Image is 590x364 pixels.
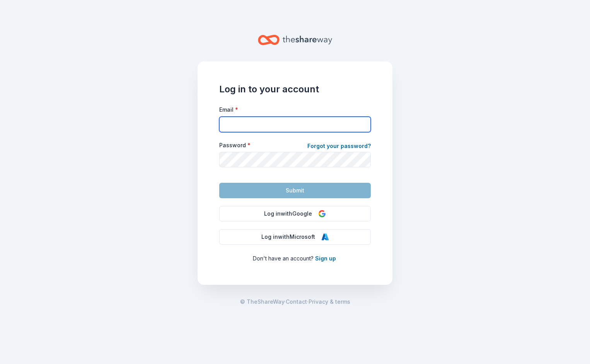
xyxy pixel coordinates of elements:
label: Password [219,141,251,149]
a: Sign up [315,255,336,262]
label: Email [219,106,238,114]
a: Forgot your password? [307,141,371,152]
span: · · [240,297,350,306]
a: Contact [286,297,307,306]
a: Privacy & terms [309,297,350,306]
img: Microsoft Logo [321,233,329,241]
span: © TheShareWay [240,298,284,305]
button: Log inwithMicrosoft [219,229,371,245]
button: Log inwithGoogle [219,206,371,221]
h1: Log in to your account [219,83,371,95]
img: Google Logo [318,210,326,218]
span: Don ' t have an account? [253,255,314,262]
a: Home [258,31,332,49]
